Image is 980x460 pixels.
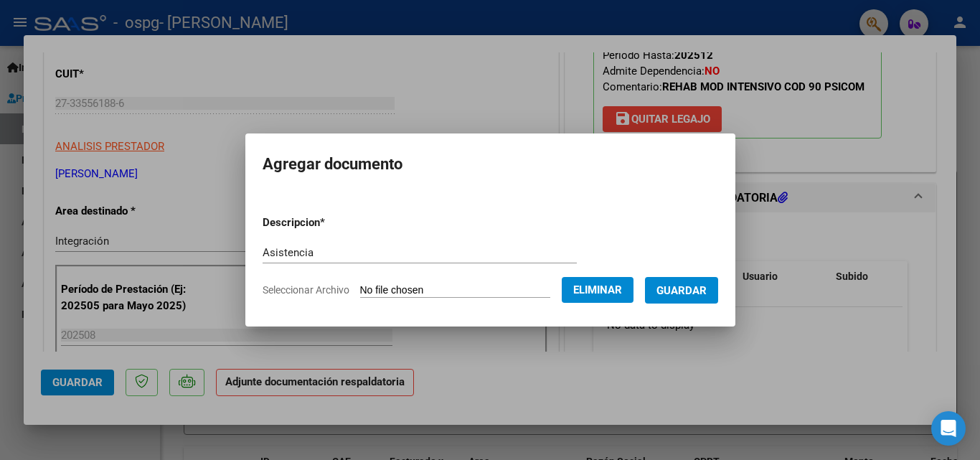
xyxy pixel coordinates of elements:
[645,277,718,304] button: Guardar
[562,277,633,303] button: Eliminar
[263,215,400,231] p: Descripcion
[573,283,622,296] span: Eliminar
[931,411,966,446] div: Open Intercom Messenger
[656,284,707,297] span: Guardar
[263,284,349,296] span: Seleccionar Archivo
[263,151,718,178] h2: Agregar documento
